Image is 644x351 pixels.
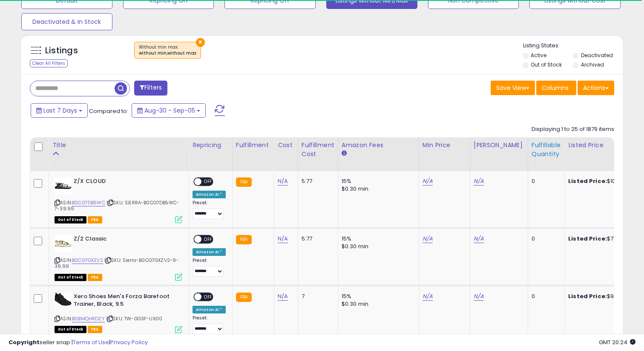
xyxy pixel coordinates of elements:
span: Columns [542,84,569,92]
span: FBA [88,216,102,223]
a: N/A [423,235,433,243]
div: Title [52,141,185,150]
a: N/A [423,177,433,186]
div: Amazon AI * [193,306,226,313]
span: 2025-09-13 20:24 GMT [599,338,635,346]
div: ASIN: [55,293,182,332]
a: N/A [278,235,288,243]
div: $90.00 [568,293,639,300]
span: All listings that are currently out of stock and unavailable for purchase on Amazon [55,216,86,223]
div: 15% [342,177,412,185]
div: 15% [342,235,412,243]
div: Preset: [193,315,226,334]
label: Deactivated [581,52,613,59]
button: Actions [578,81,614,95]
span: | SKU: TW-GG3F-UX00 [106,315,162,322]
div: 15% [342,293,412,300]
a: B0BMQHRDZY [72,315,105,322]
div: $100.00 [568,177,639,185]
div: [PERSON_NAME] [474,141,524,150]
a: N/A [474,177,484,186]
div: Repricing [193,141,229,150]
div: Fulfillment Cost [302,141,334,159]
button: Columns [536,81,576,95]
button: × [196,38,205,47]
div: ASIN: [55,235,182,280]
div: $0.30 min [342,185,412,193]
b: Listed Price: [568,235,607,243]
b: Xero Shoes Men's Forza Barefoot Trainer, Black, 9.5 [74,293,177,310]
img: 31FQpTYYPQL._SL40_.jpg [55,235,72,252]
div: seller snap | | [9,339,148,347]
span: Without min max : [139,44,196,57]
a: Terms of Use [73,338,109,346]
button: Aug-30 - Sep-05 [132,103,206,118]
a: N/A [278,177,288,186]
span: | SKU: SIERRA-B0CG7DB5WC-7-39.99 [55,199,179,212]
div: 5.77 [302,177,331,185]
label: Out of Stock [531,61,562,68]
button: Last 7 Days [31,103,88,118]
img: 31qFcxN5JiL._SL40_.jpg [55,293,72,306]
div: Cost [278,141,294,150]
small: FBA [236,293,252,302]
p: Listing States: [523,42,623,50]
div: Amazon Fees [342,141,415,150]
div: 0 [532,293,558,300]
a: B0CG7GXZV2 [72,257,103,264]
div: Fulfillment [236,141,270,150]
span: OFF [201,293,215,300]
div: $0.30 min [342,300,412,308]
div: 0 [532,177,558,185]
a: N/A [423,292,433,301]
span: OFF [201,178,215,186]
div: Displaying 1 to 25 of 1879 items [532,125,614,133]
b: Listed Price: [568,292,607,300]
b: Listed Price: [568,177,607,185]
a: Privacy Policy [110,338,148,346]
a: N/A [474,292,484,301]
div: 0 [532,235,558,243]
div: Preset: [193,258,226,277]
small: Amazon Fees. [342,150,347,157]
img: 41sIiGaj9QL._SL40_.jpg [55,177,72,194]
strong: Copyright [9,338,40,346]
div: Amazon AI * [193,191,226,198]
span: Compared to: [89,107,128,115]
button: Save View [491,81,535,95]
button: Filters [134,81,167,96]
a: N/A [474,235,484,243]
div: without min,without max [139,50,196,56]
div: Listed Price [568,141,642,150]
span: All listings that are currently out of stock and unavailable for purchase on Amazon [55,274,86,281]
div: 7 [302,293,331,300]
h5: Listings [45,45,78,57]
b: Z/2 Classic [74,235,177,245]
div: Amazon AI * [193,248,226,256]
span: | SKU: Sierra-B0CG7GXZV2-9-39.99 [55,257,179,270]
div: Preset: [193,200,226,219]
small: FBA [236,177,252,187]
div: 5.77 [302,235,331,243]
span: Aug-30 - Sep-05 [144,106,195,115]
b: Z/X CLOUD [74,177,177,188]
small: FBA [236,235,252,244]
div: Min Price [423,141,466,150]
span: Last 7 Days [43,106,77,115]
a: N/A [278,292,288,301]
div: $77.76 [568,235,639,243]
span: OFF [201,236,215,243]
label: Active [531,52,546,59]
label: Archived [581,61,604,68]
button: Deactivated & In Stock [21,13,112,30]
div: ASIN: [55,177,182,222]
a: B0CG7DB5WC [72,199,105,206]
div: Clear All Filters [30,59,68,67]
div: Fulfillable Quantity [532,141,561,159]
span: FBA [88,274,102,281]
div: $0.30 min [342,243,412,250]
